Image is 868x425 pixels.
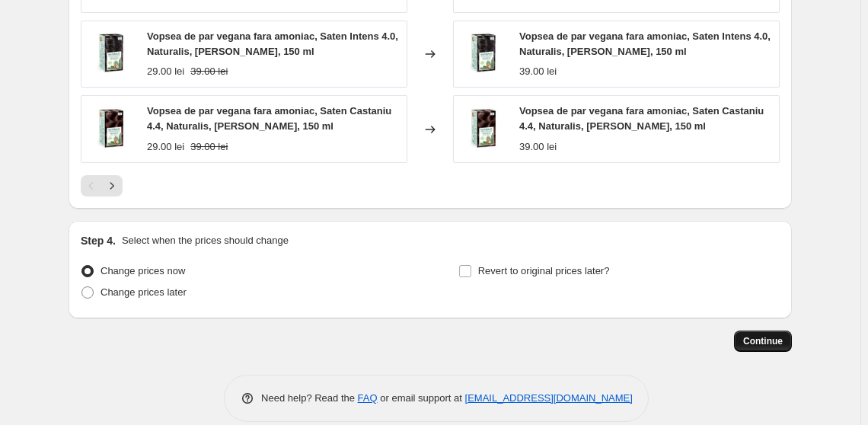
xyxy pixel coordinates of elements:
[461,31,507,77] img: 4-0_80x.jpg
[101,175,123,197] button: Next
[190,139,228,155] strike: 39.00 lei
[358,392,378,404] a: FAQ
[81,175,123,197] nav: Pagination
[147,139,184,155] div: 29.00 lei
[519,30,771,57] span: Vopsea de par vegana fara amoniac, Saten Intens 4.0, Naturalis, [PERSON_NAME], 150 ml
[743,335,783,347] span: Continue
[190,64,228,79] strike: 39.00 lei
[461,107,507,152] img: 4-4_80x.jpg
[147,105,391,132] span: Vopsea de par vegana fara amoniac, Saten Castaniu 4.4, Naturalis, [PERSON_NAME], 150 ml
[89,107,135,152] img: 4-4_80x.jpg
[261,392,358,404] span: Need help? Read the
[101,265,185,276] span: Change prices now
[519,105,764,132] span: Vopsea de par vegana fara amoniac, Saten Castaniu 4.4, Naturalis, [PERSON_NAME], 150 ml
[465,392,633,404] a: [EMAIL_ADDRESS][DOMAIN_NAME]
[378,392,465,404] span: or email support at
[101,286,187,298] span: Change prices later
[519,64,557,79] div: 39.00 lei
[81,233,116,248] h2: Step 4.
[734,331,792,352] button: Continue
[478,265,610,276] span: Revert to original prices later?
[147,30,398,57] span: Vopsea de par vegana fara amoniac, Saten Intens 4.0, Naturalis, [PERSON_NAME], 150 ml
[519,139,557,155] div: 39.00 lei
[122,233,289,248] p: Select when the prices should change
[147,64,184,79] div: 29.00 lei
[89,31,135,77] img: 4-0_80x.jpg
